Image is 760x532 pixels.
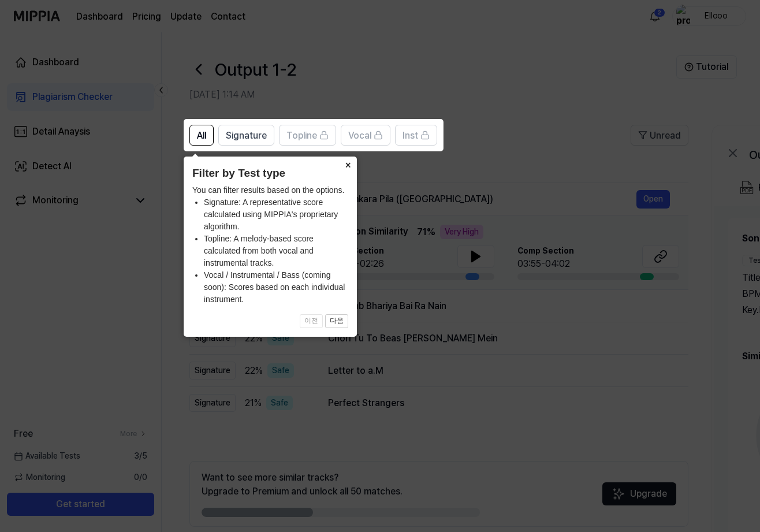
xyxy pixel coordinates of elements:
span: Topline [286,129,317,143]
button: All [189,125,214,146]
button: 다음 [325,314,348,328]
button: Inst [395,125,437,146]
span: Vocal [348,129,371,143]
li: Vocal / Instrumental / Bass (coming soon): Scores based on each individual instrument. [204,269,348,306]
span: Inst [403,129,418,143]
li: Signature: A representative score calculated using MIPPIA's proprietary algorithm. [204,196,348,233]
button: Close [338,157,357,173]
li: Topline: A melody-based score calculated from both vocal and instrumental tracks. [204,233,348,269]
span: All [197,129,206,143]
div: You can filter results based on the options. [192,184,348,306]
button: Vocal [341,125,390,146]
span: Signature [226,129,267,143]
button: Topline [279,125,336,146]
button: Signature [218,125,274,146]
header: Filter by Test type [192,165,348,182]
